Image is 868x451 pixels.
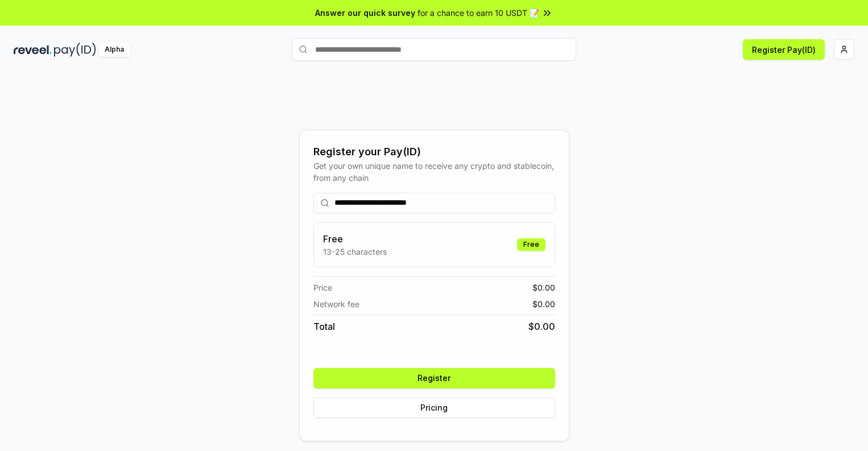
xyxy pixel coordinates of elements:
[54,43,96,57] img: pay_id
[323,246,387,258] p: 13-25 characters
[323,232,387,246] h3: Free
[313,160,555,184] div: Get your own unique name to receive any crypto and stablecoin, from any chain
[418,7,539,19] span: for a chance to earn 10 USDT 📝
[528,320,555,333] span: $ 0.00
[315,7,415,19] span: Answer our quick survey
[14,43,52,57] img: reveel_dark
[532,298,555,310] span: $ 0.00
[532,282,555,293] span: $ 0.00
[313,398,555,418] button: Pricing
[313,298,359,310] span: Network fee
[313,282,332,293] span: Price
[517,238,545,251] div: Free
[313,320,335,333] span: Total
[313,144,555,160] div: Register your Pay(ID)
[743,39,825,60] button: Register Pay(ID)
[98,43,130,57] div: Alpha
[313,368,555,388] button: Register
